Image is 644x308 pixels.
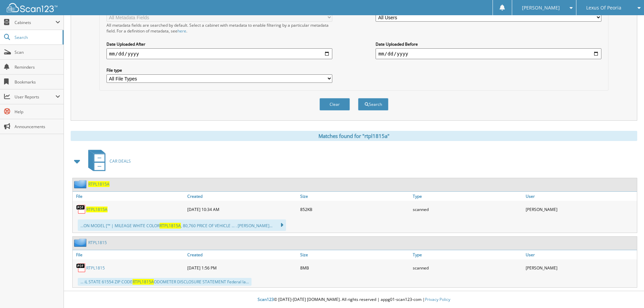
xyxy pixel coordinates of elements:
[524,192,637,201] a: User
[78,278,252,286] div: ... iL STATE 61554 ZIP CODE ODOMETER DISCLOSURE STATEMENT Federal la...
[76,204,86,214] img: PDF.png
[133,279,154,285] span: RTPL1815A
[411,250,524,259] a: Type
[73,192,186,201] a: File
[110,158,131,164] span: CAR DEALS
[106,41,332,47] label: Date Uploaded After
[186,192,299,201] a: Created
[522,6,560,10] span: [PERSON_NAME]
[76,263,86,273] img: PDF.png
[64,291,644,308] div: © [DATE]-[DATE] [DOMAIN_NAME]. All rights reserved | appg01-scan123-com |
[411,203,524,216] div: scanned
[15,109,60,115] span: Help
[15,94,55,100] span: User Reports
[299,203,411,216] div: 852KB
[74,180,88,188] img: folder2.png
[106,22,332,34] div: All metadata fields are searched by default. Select a cabinet with metadata to enable filtering b...
[78,219,286,231] div: ...ON MODEL [™ | MILEAGE WHITE COLOR , 80,760 PRICE OF VEHICLE ... . [PERSON_NAME]...
[71,131,637,141] div: Matches found for "rtpl1815a"
[425,297,450,302] a: Privacy Policy
[524,261,637,275] div: [PERSON_NAME]
[160,223,181,229] span: RTPL1815A
[610,276,644,308] iframe: Chat Widget
[15,64,60,70] span: Reminders
[7,3,57,12] img: scan123-logo-white.svg
[106,48,332,59] input: start
[299,261,411,275] div: 8MB
[258,297,274,302] span: Scan123
[524,203,637,216] div: [PERSON_NAME]
[15,20,55,25] span: Cabinets
[186,203,299,216] div: [DATE] 10:34 AM
[186,261,299,275] div: [DATE] 1:56 PM
[15,49,60,55] span: Scan
[411,192,524,201] a: Type
[88,240,107,245] a: RTPL1815
[299,250,411,259] a: Size
[15,34,59,40] span: Search
[86,207,108,212] a: RTPL1815A
[524,250,637,259] a: User
[586,6,621,10] span: Lexus Of Peoria
[15,79,60,85] span: Bookmarks
[376,48,601,59] input: end
[86,265,105,271] a: RTPL1815
[411,261,524,275] div: scanned
[186,250,299,259] a: Created
[74,238,88,247] img: folder2.png
[88,181,110,187] a: RTPL1815A
[376,41,601,47] label: Date Uploaded Before
[84,148,131,174] a: CAR DEALS
[299,192,411,201] a: Size
[358,98,388,111] button: Search
[319,98,350,111] button: Clear
[177,28,186,34] a: here
[15,124,60,129] span: Announcements
[73,250,186,259] a: File
[106,67,332,73] label: File type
